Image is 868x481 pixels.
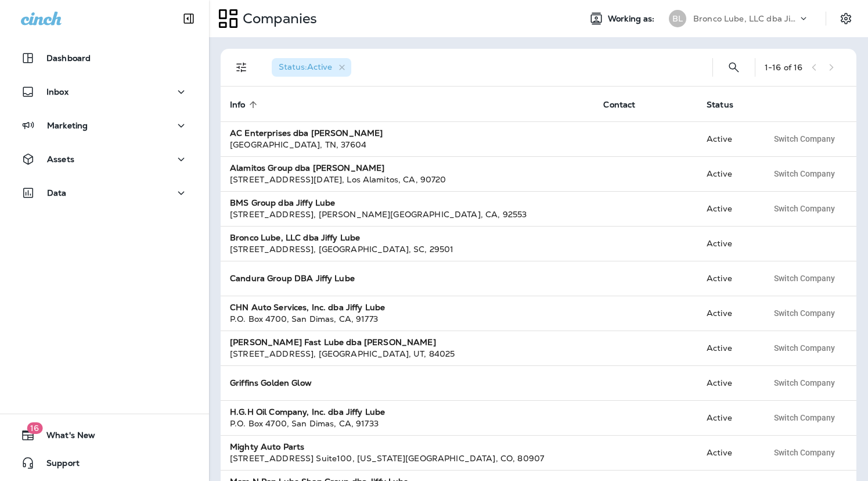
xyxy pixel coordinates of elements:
[768,409,841,426] button: Switch Company
[238,10,317,27] p: Companies
[722,56,745,79] button: Search Companies
[774,274,835,282] span: Switch Company
[12,114,197,137] button: Marketing
[230,100,246,110] span: Info
[230,99,261,110] span: Info
[774,135,835,143] span: Switch Company
[697,365,758,400] td: Active
[35,430,95,444] span: What's New
[230,453,585,464] div: [STREET_ADDRESS] Suite100 , [US_STATE][GEOGRAPHIC_DATA] , CO , 80907
[12,148,197,171] button: Assets
[230,378,312,388] strong: Griffins Golden Glow
[774,379,835,387] span: Switch Company
[603,99,650,110] span: Contact
[608,14,657,24] span: Working as:
[230,243,585,255] div: [STREET_ADDRESS] , [GEOGRAPHIC_DATA] , SC , 29501
[697,191,758,226] td: Active
[768,444,841,461] button: Switch Company
[774,204,835,213] span: Switch Company
[768,304,841,322] button: Switch Company
[46,87,69,96] p: Inbox
[707,99,748,110] span: Status
[774,448,835,457] span: Switch Company
[230,163,384,173] strong: Alamitos Group dba [PERSON_NAME]
[47,121,88,130] p: Marketing
[230,273,355,283] strong: Candura Group DBA Jiffy Lube
[46,53,91,63] p: Dashboard
[774,309,835,317] span: Switch Company
[230,407,385,417] strong: H.G.H Oil Company, Inc. dba Jiffy Lube
[697,331,758,365] td: Active
[774,414,835,422] span: Switch Company
[669,10,686,27] div: BL
[768,374,841,392] button: Switch Company
[230,337,436,347] strong: [PERSON_NAME] Fast Lube dba [PERSON_NAME]
[768,339,841,357] button: Switch Company
[774,170,835,178] span: Switch Company
[230,139,585,150] div: [GEOGRAPHIC_DATA] , TN , 37604
[47,155,74,164] p: Assets
[12,46,197,70] button: Dashboard
[12,423,197,447] button: 16What's New
[230,128,383,138] strong: AC Enterprises dba [PERSON_NAME]
[230,198,335,208] strong: BMS Group dba Jiffy Lube
[697,261,758,296] td: Active
[230,232,360,243] strong: Bronco Lube, LLC dba Jiffy Lube
[697,400,758,435] td: Active
[230,56,253,79] button: Filters
[230,209,585,220] div: [STREET_ADDRESS] , [PERSON_NAME][GEOGRAPHIC_DATA] , CA , 92553
[697,435,758,470] td: Active
[697,296,758,331] td: Active
[12,181,197,204] button: Data
[707,100,733,110] span: Status
[230,302,385,313] strong: CHN Auto Services, Inc. dba Jiffy Lube
[12,451,197,475] button: Support
[765,63,802,72] div: 1 - 16 of 16
[35,458,80,472] span: Support
[768,165,841,182] button: Switch Company
[279,62,332,72] span: Status : Active
[768,130,841,148] button: Switch Company
[697,156,758,191] td: Active
[230,348,585,360] div: [STREET_ADDRESS] , [GEOGRAPHIC_DATA] , UT , 84025
[603,100,635,110] span: Contact
[697,121,758,156] td: Active
[47,188,67,198] p: Data
[172,7,205,30] button: Collapse Sidebar
[272,58,351,77] div: Status:Active
[835,8,856,29] button: Settings
[774,344,835,352] span: Switch Company
[230,174,585,185] div: [STREET_ADDRESS][DATE] , Los Alamitos , CA , 90720
[768,270,841,287] button: Switch Company
[27,422,42,434] span: 16
[230,441,304,452] strong: Mighty Auto Parts
[12,80,197,103] button: Inbox
[697,226,758,261] td: Active
[230,418,585,429] div: P.O. Box 4700 , San Dimas , CA , 91733
[693,14,798,23] p: Bronco Lube, LLC dba Jiffy Lube
[768,200,841,217] button: Switch Company
[230,313,585,325] div: P.O. Box 4700 , San Dimas , CA , 91773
